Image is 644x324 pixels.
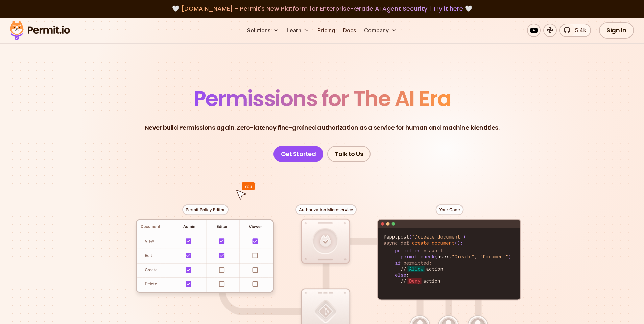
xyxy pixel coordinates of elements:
button: Solutions [244,24,281,37]
p: Never build Permissions again. Zero-latency fine-grained authorization as a service for human and... [145,123,500,132]
a: Docs [340,24,359,37]
button: Learn [284,24,312,37]
span: Permissions for The AI Era [193,83,451,114]
a: Pricing [315,24,338,37]
button: Company [361,24,400,37]
a: Sign In [599,22,634,39]
a: Get Started [273,146,324,162]
span: [DOMAIN_NAME] - Permit's New Platform for Enterprise-Grade AI Agent Security | [181,4,463,13]
div: 🤍 🤍 [16,4,628,14]
span: 5.4k [571,26,586,34]
a: Try it here [433,4,463,13]
a: Talk to Us [327,146,371,162]
img: Permit logo [7,19,73,42]
a: 5.4k [559,24,591,37]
